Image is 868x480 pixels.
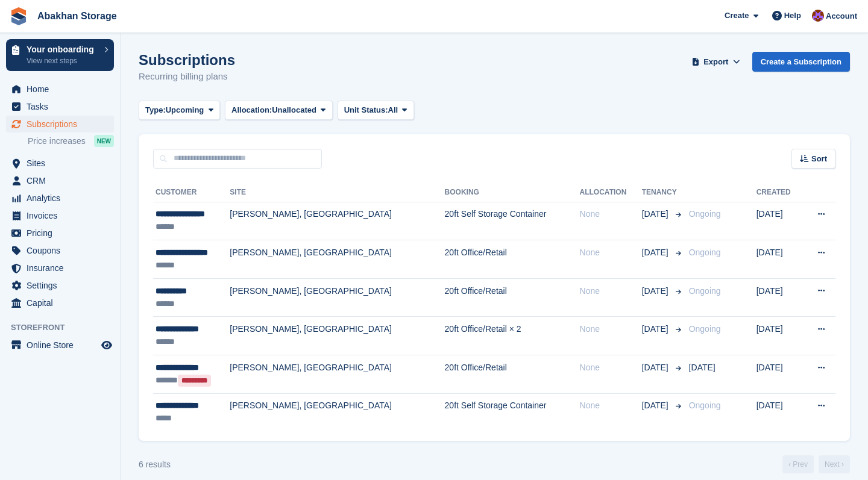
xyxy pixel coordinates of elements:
span: Ongoing [689,286,721,296]
span: Sort [811,153,827,165]
a: menu [6,190,114,207]
a: Your onboarding View next steps [6,39,114,71]
th: Booking [445,183,580,202]
th: Allocation [580,183,642,202]
div: None [580,246,642,259]
span: Unallocated [272,104,316,116]
span: Sites [27,155,99,172]
span: Type: [145,104,166,116]
td: [PERSON_NAME], [GEOGRAPHIC_DATA] [230,202,444,240]
td: [PERSON_NAME], [GEOGRAPHIC_DATA] [230,240,444,279]
p: View next steps [27,55,98,66]
nav: Page [780,455,852,473]
span: [DATE] [642,399,671,412]
a: menu [6,242,114,259]
a: menu [6,337,114,354]
span: Tasks [27,98,99,115]
a: Previous [782,455,814,473]
div: None [580,361,642,374]
a: Next [819,455,850,473]
p: Recurring billing plans [139,70,235,84]
a: Abakhan Storage [33,6,122,26]
td: [PERSON_NAME], [GEOGRAPHIC_DATA] [230,355,444,394]
img: stora-icon-8386f47178a22dfd0bd8f6a31ec36ba5ce8667c1dd55bd0f319d3a0aa187defe.svg [10,7,28,25]
td: [PERSON_NAME], [GEOGRAPHIC_DATA] [230,317,444,355]
span: Unit Status: [344,104,388,116]
h1: Subscriptions [139,52,235,68]
span: Invoices [27,207,99,224]
th: Created [756,183,802,202]
span: Home [27,81,99,98]
a: Create a Subscription [752,52,850,72]
th: Customer [153,183,230,202]
div: NEW [94,135,114,147]
span: Coupons [27,242,99,259]
div: None [580,323,642,335]
a: menu [6,172,114,189]
td: [PERSON_NAME], [GEOGRAPHIC_DATA] [230,278,444,317]
span: [DATE] [642,246,671,259]
span: Ongoing [689,209,721,219]
span: CRM [27,172,99,189]
a: menu [6,155,114,172]
img: William Abakhan [812,10,824,22]
span: Ongoing [689,324,721,334]
span: Ongoing [689,248,721,257]
button: Unit Status: All [338,101,414,120]
a: menu [6,207,114,224]
a: menu [6,81,114,98]
span: Subscriptions [27,116,99,132]
p: Your onboarding [27,45,98,54]
a: menu [6,277,114,294]
td: [DATE] [756,240,802,279]
td: [DATE] [756,278,802,317]
button: Type: Upcoming [139,101,220,120]
span: Analytics [27,190,99,207]
span: Account [826,10,857,22]
a: menu [6,98,114,115]
a: Price increases NEW [28,134,114,148]
td: 20ft Office/Retail [445,278,580,317]
span: [DATE] [689,363,715,372]
button: Allocation: Unallocated [225,101,333,120]
button: Export [690,52,743,72]
a: menu [6,116,114,132]
td: [DATE] [756,317,802,355]
td: [DATE] [756,202,802,240]
span: Settings [27,277,99,294]
span: Online Store [27,337,99,354]
span: Export [703,56,728,68]
td: 20ft Office/Retail × 2 [445,317,580,355]
span: Storefront [11,322,120,334]
td: 20ft Office/Retail [445,355,580,394]
td: [DATE] [756,393,802,431]
span: Create [725,10,749,22]
div: None [580,285,642,298]
a: menu [6,225,114,242]
a: menu [6,295,114,311]
td: [PERSON_NAME], [GEOGRAPHIC_DATA] [230,393,444,431]
span: Allocation: [231,104,272,116]
div: None [580,399,642,412]
span: Help [784,10,801,22]
td: 20ft Office/Retail [445,240,580,279]
th: Tenancy [642,183,684,202]
th: Site [230,183,444,202]
span: [DATE] [642,361,671,374]
span: [DATE] [642,323,671,335]
span: Ongoing [689,401,721,410]
span: All [388,104,398,116]
span: Pricing [27,225,99,242]
span: Price increases [28,136,86,147]
span: [DATE] [642,208,671,220]
span: Capital [27,295,99,311]
span: [DATE] [642,285,671,298]
span: Insurance [27,260,99,276]
div: None [580,208,642,220]
td: 20ft Self Storage Container [445,202,580,240]
td: 20ft Self Storage Container [445,393,580,431]
span: Upcoming [166,104,204,116]
a: Preview store [99,338,114,352]
td: [DATE] [756,355,802,394]
a: menu [6,260,114,276]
